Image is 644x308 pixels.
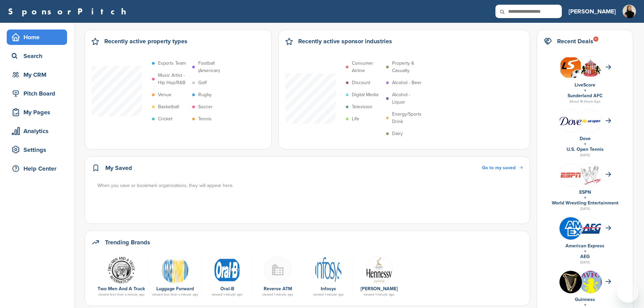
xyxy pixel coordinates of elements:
[213,256,241,284] img: Data
[482,164,523,172] a: Go to my saved
[544,99,626,105] div: About 16 Hours Ago
[361,286,398,292] a: [PERSON_NAME]
[7,67,67,82] a: My CRM
[156,286,194,292] a: Luggage Forward
[205,256,249,283] a: Data
[98,293,145,296] div: viewed less than a minute ago
[482,165,516,171] span: Go to my saved
[7,123,67,139] a: Analytics
[105,238,150,247] h2: Trending Brands
[161,256,189,284] img: 220px luggage forward logo
[584,302,586,308] a: +
[579,223,602,234] img: Open uri20141112 64162 1t4610c?1415809572
[584,141,586,147] a: +
[392,111,423,125] p: Energy/Sports Drink
[569,4,616,19] a: [PERSON_NAME]
[567,146,604,152] a: U.S. Open Tennis
[623,5,636,18] img: Me
[10,144,67,156] div: Settings
[352,91,378,99] p: Digital Media
[198,103,213,111] p: Soccer
[575,82,595,88] a: LiveScore
[264,256,291,284] img: Buildingmissing
[307,293,350,296] div: viewed 1 minute ago
[105,163,132,173] h2: My Saved
[205,293,249,296] div: viewed 1 minute ago
[10,125,67,137] div: Analytics
[256,293,300,296] div: viewed 1 minute ago
[392,130,403,137] p: Dairy
[104,37,187,46] h2: Recently active property types
[307,256,350,283] a: Data
[108,256,135,284] img: Data
[544,152,626,158] div: [DATE]
[198,79,207,86] p: Golf
[559,170,582,179] img: Screen shot 2016 05 05 at 12.09.31 pm
[559,217,582,240] img: Amex logo
[7,29,67,45] a: Home
[7,105,67,120] a: My Pages
[352,79,370,86] p: Discount
[152,293,198,296] div: viewed less than a minute ago
[566,243,604,249] a: American Express
[158,103,179,111] p: Basketball
[158,115,172,123] p: Cricket
[198,60,229,74] p: Football (American)
[579,189,591,195] a: ESPN
[7,161,67,176] a: Help Center
[579,271,602,303] img: Data?1415810237
[7,48,67,64] a: Search
[10,69,67,81] div: My CRM
[352,60,383,74] p: Consumer Airline
[568,93,603,99] a: Sunderland AFC
[579,164,602,188] img: Open uri20141112 64162 12gd62f?1415806146
[593,37,598,42] div: 10
[352,103,372,111] p: Television
[10,163,67,175] div: Help Center
[544,206,626,212] div: [DATE]
[579,118,602,124] img: Screen shot 2018 07 23 at 2.49.02 pm
[8,7,130,16] a: SponsorPitch
[198,91,212,99] p: Rugby
[365,256,393,284] img: Open uri20141112 50798 1ezjo06
[584,248,586,254] a: +
[580,254,590,259] a: AEG
[7,142,67,158] a: Settings
[544,259,626,265] div: [DATE]
[352,115,359,123] p: Life
[392,91,423,106] p: Alcohol - Liquor
[579,58,602,77] img: Open uri20141112 64162 1q58x9c?1415807470
[559,56,582,79] img: Livescore
[198,115,212,123] p: Tennis
[220,286,234,292] a: Oral-B
[584,195,586,200] a: +
[552,200,619,206] a: World Wrestling Entertainment
[559,117,582,125] img: Data
[559,271,582,293] img: 13524564 10153758406911519 7648398964988343964 n
[321,286,336,292] a: Infosys
[298,37,392,46] h2: Recently active sponsor industries
[392,79,422,86] p: Alcohol - Beer
[158,60,186,67] p: Esports Team
[10,87,67,100] div: Pitch Board
[158,91,171,99] p: Venue
[575,297,595,302] a: Guinness
[264,286,292,292] a: Reverse ATM
[10,50,67,62] div: Search
[256,256,300,283] a: Buildingmissing
[7,86,67,101] a: Pitch Board
[98,182,524,189] div: When you save or bookmark organizations, they will appear here.
[98,256,145,283] a: Data
[392,60,423,74] p: Property & Casualty
[584,87,586,93] a: +
[617,281,639,303] iframe: Button to launch messaging window
[580,136,591,141] a: Dove
[10,31,67,43] div: Home
[158,72,189,86] p: Music Artist - Hip Hop/R&B
[152,256,198,283] a: 220px luggage forward logo
[10,106,67,118] div: My Pages
[98,286,145,292] a: Two Men And A Truck
[569,7,616,16] h3: [PERSON_NAME]
[315,256,342,284] img: Data
[357,256,401,283] a: Open uri20141112 50798 1ezjo06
